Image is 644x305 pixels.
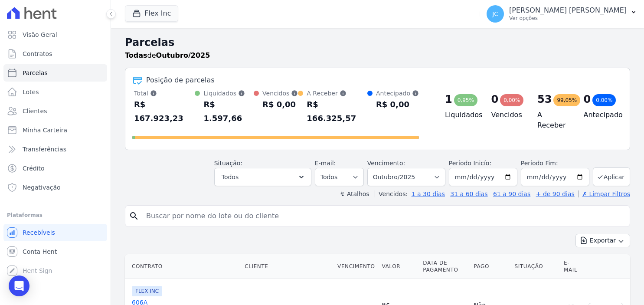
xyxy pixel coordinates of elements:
[334,254,378,279] th: Vencimento
[23,30,57,39] span: Visão Geral
[491,92,499,106] div: 0
[23,126,67,134] span: Minha Carteira
[23,88,39,96] span: Lotes
[222,172,239,182] span: Todos
[3,45,107,62] a: Contratos
[3,243,107,260] a: Conta Hent
[125,254,241,279] th: Contrato
[262,98,298,112] div: R$ 0,00
[376,89,419,98] div: Antecipado
[449,160,491,167] label: Período Inicío:
[553,94,580,106] div: 99,05%
[129,211,139,221] i: search
[593,167,630,186] button: Aplicar
[537,92,552,106] div: 53
[500,94,523,106] div: 0,00%
[9,275,29,296] div: Open Intercom Messenger
[3,26,107,43] a: Visão Geral
[132,286,162,296] span: FLEX INC
[375,190,408,197] label: Vencidos:
[141,207,626,225] input: Buscar por nome do lote ou do cliente
[3,179,107,196] a: Negativação
[575,234,630,247] button: Exportar
[3,224,107,241] a: Recebíveis
[23,69,48,77] span: Parcelas
[23,228,55,237] span: Recebíveis
[511,254,560,279] th: Situação
[450,190,487,197] a: 31 a 60 dias
[125,35,630,50] h2: Parcelas
[307,98,367,125] div: R$ 166.325,57
[584,92,591,106] div: 0
[23,183,61,192] span: Negativação
[125,51,147,59] strong: Todas
[491,110,524,120] h4: Vencidos
[125,50,210,61] p: de
[7,210,104,220] div: Plataformas
[536,190,575,197] a: + de 90 dias
[592,94,616,106] div: 0,00%
[3,160,107,177] a: Crédito
[214,160,242,167] label: Situação:
[560,254,585,279] th: E-mail
[521,159,589,168] label: Período Fim:
[509,6,627,15] p: [PERSON_NAME] [PERSON_NAME]
[445,92,452,106] div: 1
[3,121,107,139] a: Minha Carteira
[203,89,254,98] div: Liquidados
[454,94,477,106] div: 0,95%
[146,75,215,85] div: Posição de parcelas
[3,83,107,101] a: Lotes
[307,89,367,98] div: A Receber
[241,254,334,279] th: Cliente
[23,107,47,115] span: Clientes
[134,89,195,98] div: Total
[419,254,470,279] th: Data de Pagamento
[23,145,66,154] span: Transferências
[578,190,630,197] a: ✗ Limpar Filtros
[134,98,195,125] div: R$ 167.923,23
[156,51,210,59] strong: Outubro/2025
[203,98,254,125] div: R$ 1.597,66
[3,102,107,120] a: Clientes
[23,247,57,256] span: Conta Hent
[23,164,45,173] span: Crédito
[493,190,530,197] a: 61 a 90 dias
[492,11,498,17] span: JC
[3,141,107,158] a: Transferências
[262,89,298,98] div: Vencidos
[480,2,644,26] button: JC [PERSON_NAME] [PERSON_NAME] Ver opções
[315,160,336,167] label: E-mail:
[340,190,369,197] label: ↯ Atalhos
[470,254,511,279] th: Pago
[445,110,477,120] h4: Liquidados
[367,160,405,167] label: Vencimento:
[3,64,107,82] a: Parcelas
[509,15,627,22] p: Ver opções
[584,110,616,120] h4: Antecipado
[378,254,419,279] th: Valor
[23,49,52,58] span: Contratos
[125,5,178,22] button: Flex Inc
[412,190,445,197] a: 1 a 30 dias
[376,98,419,112] div: R$ 0,00
[537,110,570,131] h4: A Receber
[214,168,311,186] button: Todos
